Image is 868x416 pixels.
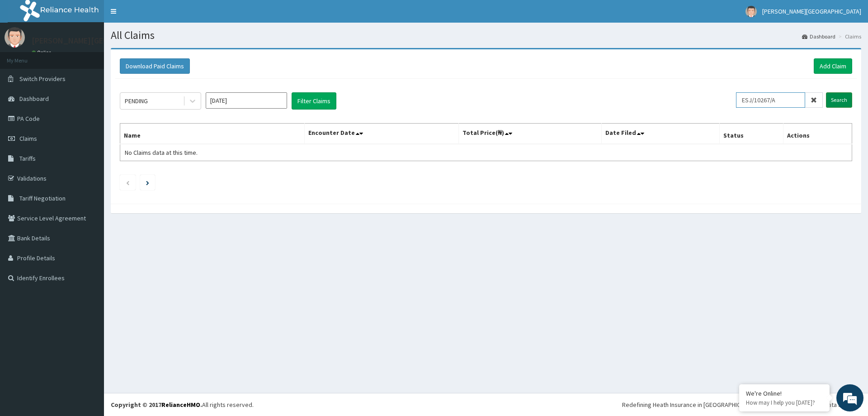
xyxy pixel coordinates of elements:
[126,178,130,186] a: Previous page
[304,124,458,144] th: Encounter Date
[746,399,823,406] p: How may I help you today?
[104,393,868,416] footer: All rights reserved.
[836,33,861,40] li: Claims
[111,29,861,41] h1: All Claims
[19,75,66,83] span: Switch Providers
[601,124,719,144] th: Date Filed
[47,51,152,62] div: Chat with us now
[19,194,66,202] span: Tariff Negotiation
[52,114,125,206] span: We're online!
[19,95,49,103] span: Dashboard
[32,49,53,56] a: Online
[5,27,25,48] img: User Image
[746,389,823,397] div: We're Online!
[745,6,757,17] img: User Image
[783,124,852,144] th: Actions
[125,96,148,105] div: PENDING
[458,124,601,144] th: Total Price(₦)
[292,92,336,110] button: Filter Claims
[111,401,202,409] strong: Copyright © 2017 .
[148,5,170,26] div: Minimize live chat window
[32,37,165,45] p: [PERSON_NAME][GEOGRAPHIC_DATA]
[120,58,190,74] button: Download Paid Claims
[762,7,861,15] span: [PERSON_NAME][GEOGRAPHIC_DATA]
[814,58,852,74] a: Add Claim
[736,92,805,108] input: Search by HMO ID
[802,33,835,40] a: Dashboard
[161,401,200,409] a: RelianceHMO
[120,124,305,144] th: Name
[19,134,37,143] span: Claims
[5,247,172,279] textarea: Type your message and hit 'Enter'
[125,148,198,157] span: No Claims data at this time.
[17,45,37,68] img: d_794563401_company_1708531726252_794563401
[826,92,852,108] input: Search
[719,124,783,144] th: Status
[206,92,287,109] input: Select Month and Year
[622,400,861,409] div: Redefining Heath Insurance in [GEOGRAPHIC_DATA] using Telemedicine and Data Science!
[19,154,36,163] span: Tariffs
[146,178,149,186] a: Next page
